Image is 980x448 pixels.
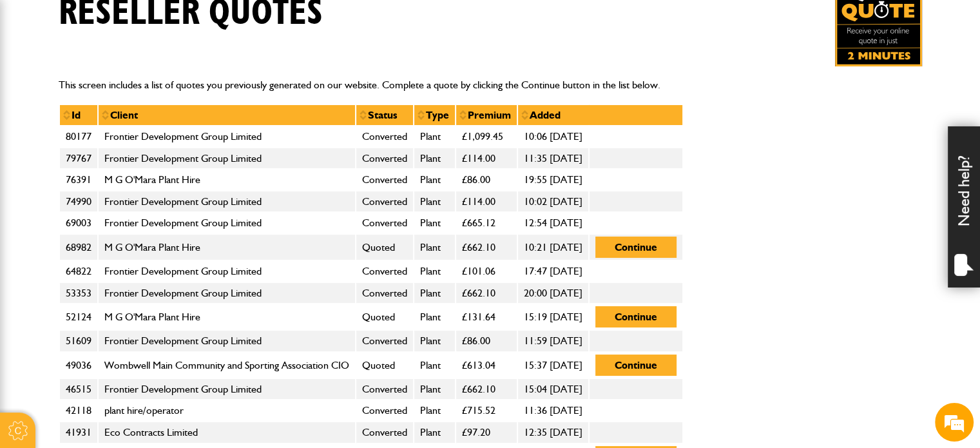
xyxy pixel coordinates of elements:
[517,378,589,400] td: 15:04 [DATE]
[356,260,414,282] td: Converted
[59,212,98,234] td: 69003
[356,378,414,400] td: Converted
[356,212,414,234] td: Converted
[17,195,235,224] input: Enter your phone number
[175,351,234,368] em: Start Chat
[414,191,456,213] td: Plant
[59,191,98,213] td: 74990
[356,400,414,422] td: Converted
[59,104,98,126] th: Id
[17,157,235,186] input: Enter your email address
[59,260,98,282] td: 64822
[98,126,356,148] td: Frontier Development Group Limited
[59,330,98,352] td: 51609
[17,119,235,148] input: Enter your last name
[595,355,677,376] button: Continue
[98,400,356,422] td: plant hire/operator
[17,233,235,340] textarea: Type your message and hit 'Enter'
[356,330,414,352] td: Converted
[414,378,456,400] td: Plant
[67,72,216,89] div: Chat with us now
[456,378,517,400] td: £662.10
[517,352,589,378] td: 15:37 [DATE]
[356,126,414,148] td: Converted
[98,422,356,443] td: Eco Contracts Limited
[98,352,356,378] td: Wombwell Main Community and Sporting Association CIO
[59,169,98,191] td: 76391
[948,126,980,287] div: Need help?
[414,260,456,282] td: Plant
[98,169,356,191] td: M G O'Mara Plant Hire
[98,212,356,234] td: Frontier Development Group Limited
[98,282,356,304] td: Frontier Development Group Limited
[414,330,456,352] td: Plant
[98,378,356,400] td: Frontier Development Group Limited
[456,352,517,378] td: £613.04
[595,306,677,327] button: Continue
[98,104,356,126] th: Client
[456,422,517,443] td: £97.20
[414,400,456,422] td: Plant
[517,400,589,422] td: 11:36 [DATE]
[98,191,356,213] td: Frontier Development Group Limited
[59,378,98,400] td: 46515
[456,330,517,352] td: £86.00
[356,104,414,126] th: Status
[59,234,98,260] td: 68982
[456,212,517,234] td: £665.12
[414,234,456,260] td: Plant
[59,352,98,378] td: 49036
[211,6,242,37] div: Minimize live chat window
[456,169,517,191] td: £86.00
[517,191,589,213] td: 10:02 [DATE]
[356,234,414,260] td: Quoted
[98,330,356,352] td: Frontier Development Group Limited
[414,148,456,170] td: Plant
[456,304,517,330] td: £131.64
[414,104,456,126] th: Type
[456,148,517,170] td: £114.00
[517,260,589,282] td: 17:47 [DATE]
[22,72,54,90] img: d_20077148190_company_1631870298795_20077148190
[98,234,356,260] td: M G O'Mara Plant Hire
[98,260,356,282] td: Frontier Development Group Limited
[517,212,589,234] td: 12:54 [DATE]
[414,304,456,330] td: Plant
[356,282,414,304] td: Converted
[356,304,414,330] td: Quoted
[414,212,456,234] td: Plant
[456,234,517,260] td: £662.10
[517,104,683,126] th: Added
[456,126,517,148] td: £1,099.45
[456,260,517,282] td: £101.06
[456,400,517,422] td: £715.52
[595,237,677,258] button: Continue
[456,191,517,213] td: £114.00
[59,77,922,93] p: This screen includes a list of quotes you previously generated on our website. Complete a quote b...
[517,148,589,170] td: 11:35 [DATE]
[59,304,98,330] td: 52124
[356,169,414,191] td: Converted
[59,148,98,170] td: 79767
[59,282,98,304] td: 53353
[414,282,456,304] td: Plant
[517,126,589,148] td: 10:06 [DATE]
[414,352,456,378] td: Plant
[356,352,414,378] td: Quoted
[517,282,589,304] td: 20:00 [DATE]
[414,126,456,148] td: Plant
[59,400,98,422] td: 42118
[517,304,589,330] td: 15:19 [DATE]
[98,148,356,170] td: Frontier Development Group Limited
[414,169,456,191] td: Plant
[517,234,589,260] td: 10:21 [DATE]
[517,330,589,352] td: 11:59 [DATE]
[356,191,414,213] td: Converted
[59,126,98,148] td: 80177
[517,169,589,191] td: 19:55 [DATE]
[456,282,517,304] td: £662.10
[356,148,414,170] td: Converted
[59,422,98,443] td: 41931
[456,104,517,126] th: Premium
[517,422,589,443] td: 12:35 [DATE]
